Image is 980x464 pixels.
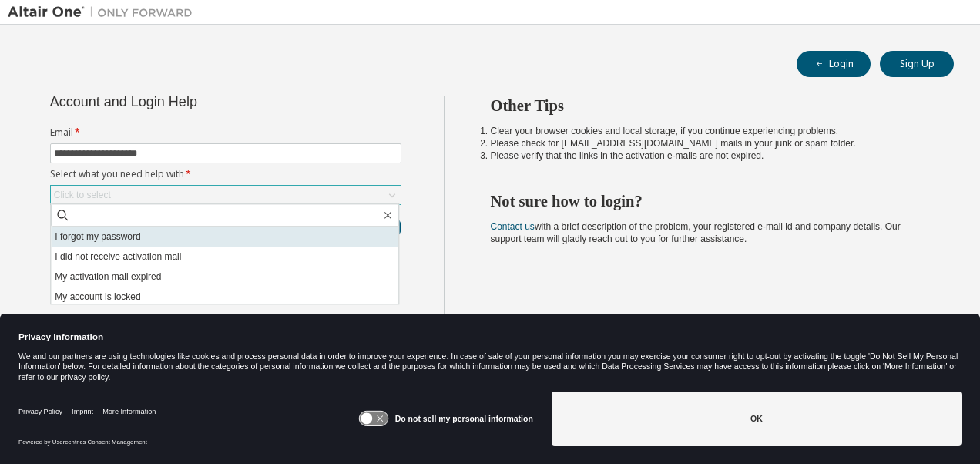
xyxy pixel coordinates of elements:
li: Clear your browser cookies and local storage, if you continue experiencing problems. [491,125,927,137]
a: Contact us [491,221,535,232]
span: with a brief description of the problem, your registered e-mail id and company details. Our suppo... [491,221,901,244]
h2: Not sure how to login? [491,191,927,211]
button: Sign Up [880,51,954,77]
li: I forgot my password [51,227,398,247]
div: Click to select [51,186,401,204]
li: Please verify that the links in the activation e-mails are not expired. [491,150,927,162]
div: Account and Login Help [50,96,331,108]
img: Altair One [8,5,200,20]
div: Click to select [54,189,111,201]
label: Select what you need help with [50,168,401,180]
li: Please check for [EMAIL_ADDRESS][DOMAIN_NAME] mails in your junk or spam folder. [491,137,927,150]
label: Email [50,126,401,139]
h2: Other Tips [491,96,927,116]
button: Login [797,51,871,77]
